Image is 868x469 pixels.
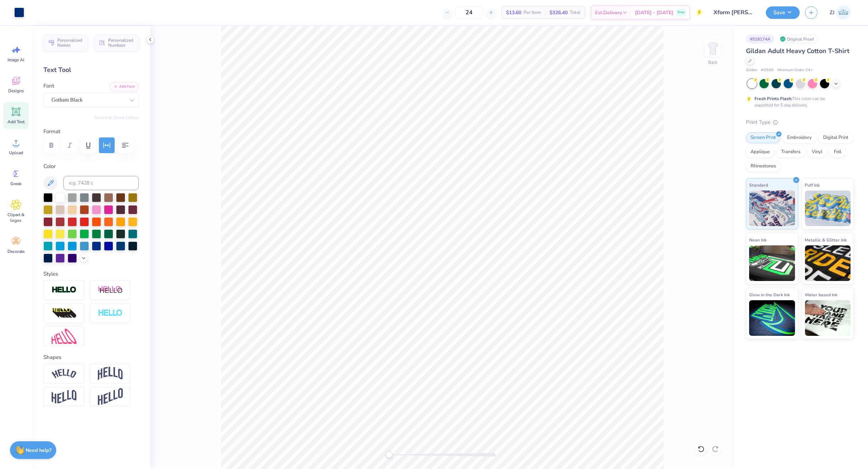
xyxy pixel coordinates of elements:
[635,9,673,16] span: [DATE] - [DATE]
[108,38,135,48] span: Personalized Numbers
[26,447,52,454] strong: Need help?
[52,390,77,404] img: Flag
[746,132,780,143] div: Screen Print
[805,181,820,189] span: Puff Ink
[57,38,84,48] span: Personalized Names
[819,132,853,143] div: Digital Print
[830,9,835,17] span: ZJ
[746,67,757,73] span: Gildan
[761,67,774,73] span: # G500
[385,451,393,458] div: Accessibility label
[570,9,580,16] span: Total
[766,6,800,19] button: Save
[706,41,720,56] img: Back
[52,329,77,344] img: Free Distort
[63,176,139,190] input: e.g. 7428 c
[708,5,761,20] input: Untitled Design
[754,96,792,101] strong: Fresh Prints Flash:
[783,132,816,143] div: Embroidery
[524,9,541,16] span: Per Item
[94,35,139,51] button: Personalized Numbers
[805,300,851,336] img: Water based Ink
[805,245,851,281] img: Metallic & Glitter Ink
[777,67,813,73] span: Minimum Order: 24 +
[98,309,123,317] img: Negative Space
[11,181,22,187] span: Greek
[98,286,123,295] img: Shadow
[805,191,851,226] img: Puff Ink
[746,147,774,157] div: Applique
[777,147,805,157] div: Transfers
[746,161,780,172] div: Rhinestones
[778,35,818,43] div: Original Proof
[749,191,795,226] img: Standard
[9,150,23,156] span: Upload
[807,147,827,157] div: Vinyl
[749,181,768,189] span: Standard
[805,291,838,298] span: Water based Ink
[43,65,139,75] div: Text Tool
[754,95,842,108] div: This color can be expedited for 5 day delivery.
[4,212,28,223] span: Clipart & logos
[746,47,849,55] span: Gildan Adult Heavy Cotton T-Shirt
[749,236,767,244] span: Neon Ink
[8,88,24,94] span: Designs
[746,35,774,43] div: # 518174A
[805,236,847,244] span: Metallic & Glitter Ink
[749,245,795,281] img: Neon Ink
[98,367,123,380] img: Arch
[746,118,854,126] div: Print Type
[595,9,622,16] span: Est. Delivery
[506,9,521,16] span: $13.60
[52,308,77,319] img: 3D Illusion
[52,286,77,294] img: Stroke
[826,5,854,20] a: ZJ
[110,82,139,91] button: Add Font
[43,270,58,278] label: Styles
[43,162,139,171] label: Color
[43,353,61,361] label: Shapes
[749,291,790,298] span: Glow in the Dark Ink
[43,82,54,90] label: Font
[455,6,483,19] input: – –
[678,10,684,15] span: Free
[8,57,25,63] span: Image AI
[43,127,139,136] label: Format
[7,119,25,125] span: Add Text
[94,115,139,120] button: Switch to Greek Letters
[43,35,88,51] button: Personalized Names
[749,300,795,336] img: Glow in the Dark Ink
[7,249,25,254] span: Decorate
[98,388,123,406] img: Rise
[52,369,77,379] img: Arc
[549,9,568,16] span: $326.40
[708,59,717,66] div: Back
[829,147,846,157] div: Foil
[836,5,851,20] img: Zhor Junavee Antocan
